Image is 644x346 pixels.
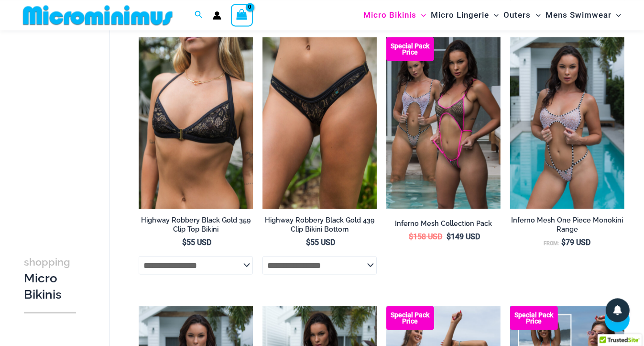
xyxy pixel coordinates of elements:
[306,237,311,246] span: $
[262,215,377,237] a: Highway Robbery Black Gold 439 Clip Bikini Bottom
[183,237,212,246] bdi: 55 USD
[409,232,414,241] span: $
[504,3,531,27] span: Outers
[262,37,377,208] img: Highway Robbery Black Gold 439 Clip Bottom 01
[544,240,559,246] span: From:
[24,32,110,223] iframe: TrustedSite Certified
[386,37,501,208] a: Inferno Mesh One Piece Collection Pack (3) Inferno Mesh Black White 8561 One Piece 08Inferno Mesh...
[363,3,416,27] span: Micro Bikinis
[386,312,434,324] b: Special Pack Price
[361,3,428,27] a: Micro BikinisMenu ToggleMenu Toggle
[561,237,590,246] bdi: 79 USD
[510,37,624,208] img: Inferno Mesh Black White 8561 One Piece 05
[195,9,203,21] a: Search icon link
[510,215,624,233] h2: Inferno Mesh One Piece Monokini Range
[489,3,499,27] span: Menu Toggle
[386,219,501,231] a: Inferno Mesh Collection Pack
[510,312,558,324] b: Special Pack Price
[360,1,625,29] nav: Site Navigation
[510,37,624,208] a: Inferno Mesh Black White 8561 One Piece 05Inferno Mesh Olive Fuchsia 8561 One Piece 03Inferno Mes...
[431,3,489,27] span: Micro Lingerie
[139,37,253,208] img: Highway Robbery Black Gold 359 Clip Top 01
[409,232,443,241] bdi: 158 USD
[546,3,611,27] span: Mens Swimwear
[262,215,377,233] h2: Highway Robbery Black Gold 439 Clip Bikini Bottom
[416,3,426,27] span: Menu Toggle
[386,37,501,208] img: Inferno Mesh One Piece Collection Pack (3)
[231,4,253,26] a: View Shopping Cart, empty
[183,237,187,246] span: $
[24,253,76,302] h3: Micro Bikinis
[213,11,221,20] a: Account icon link
[386,43,434,55] b: Special Pack Price
[139,215,253,237] a: Highway Robbery Black Gold 359 Clip Top Bikini
[139,37,253,208] a: Highway Robbery Black Gold 359 Clip Top 01Highway Robbery Black Gold 359 Clip Top 03Highway Robbe...
[447,232,480,241] bdi: 149 USD
[139,215,253,233] h2: Highway Robbery Black Gold 359 Clip Top Bikini
[502,3,543,27] a: OutersMenu ToggleMenu Toggle
[531,3,541,27] span: Menu Toggle
[428,3,501,27] a: Micro LingerieMenu ToggleMenu Toggle
[19,4,176,26] img: MM SHOP LOGO FLAT
[611,3,621,27] span: Menu Toggle
[543,3,623,27] a: Mens SwimwearMenu ToggleMenu Toggle
[262,37,377,208] a: Highway Robbery Black Gold 439 Clip Bottom 01Highway Robbery Black Gold 439 Clip Bottom 02Highway...
[386,219,501,228] h2: Inferno Mesh Collection Pack
[24,256,70,268] span: shopping
[447,232,451,241] span: $
[306,237,336,246] bdi: 55 USD
[561,237,566,246] span: $
[510,215,624,237] a: Inferno Mesh One Piece Monokini Range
